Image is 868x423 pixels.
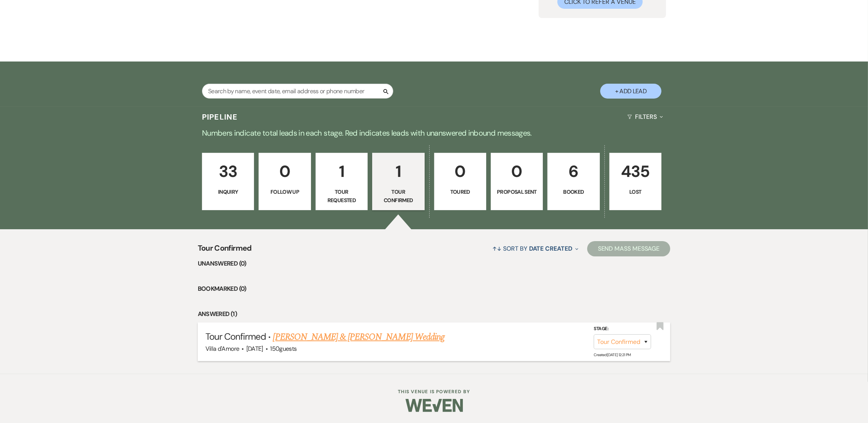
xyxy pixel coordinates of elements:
span: [DATE] [246,345,263,353]
p: 0 [264,159,306,184]
p: Booked [552,188,594,196]
p: Lost [614,188,656,196]
a: 0Toured [434,153,486,210]
p: Tour Requested [321,188,363,205]
span: Tour Confirmed [198,242,252,259]
button: Sort By Date Created [489,238,581,259]
li: Bookmarked (0) [198,284,671,294]
span: Date Created [529,245,572,253]
button: + Add Lead [600,84,661,99]
p: 33 [207,159,249,184]
p: Tour Confirmed [377,188,419,205]
p: 0 [496,159,538,184]
p: Proposal Sent [496,188,538,196]
p: Follow Up [264,188,306,196]
p: 1 [377,159,419,184]
p: 1 [321,159,363,184]
span: ↑↓ [492,245,502,253]
p: Toured [439,188,481,196]
p: 435 [614,159,656,184]
button: Send Mass Message [587,241,671,256]
p: 6 [552,159,594,184]
a: 33Inquiry [202,153,254,210]
button: Filters [624,107,666,127]
a: 6Booked [547,153,599,210]
h3: Pipeline [202,112,238,122]
input: Search by name, event date, email address or phone number [202,84,393,99]
span: Created: [DATE] 12:21 PM [594,352,630,357]
label: Stage: [594,325,651,333]
span: Tour Confirmed [205,331,266,342]
img: Weven Logo [406,392,463,419]
a: 0Follow Up [259,153,311,210]
a: [PERSON_NAME] & [PERSON_NAME] Wedding [273,330,445,344]
a: 1Tour Requested [316,153,368,210]
p: 0 [439,159,481,184]
span: Villa d'Amore [205,345,239,353]
li: Unanswered (0) [198,259,671,269]
p: Numbers indicate total leads in each stage. Red indicates leads with unanswered inbound messages. [159,127,710,139]
a: 435Lost [609,153,661,210]
p: Inquiry [207,188,249,196]
a: 0Proposal Sent [491,153,543,210]
a: 1Tour Confirmed [372,153,424,210]
span: 150 guests [270,345,296,353]
li: Answered (1) [198,309,671,319]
